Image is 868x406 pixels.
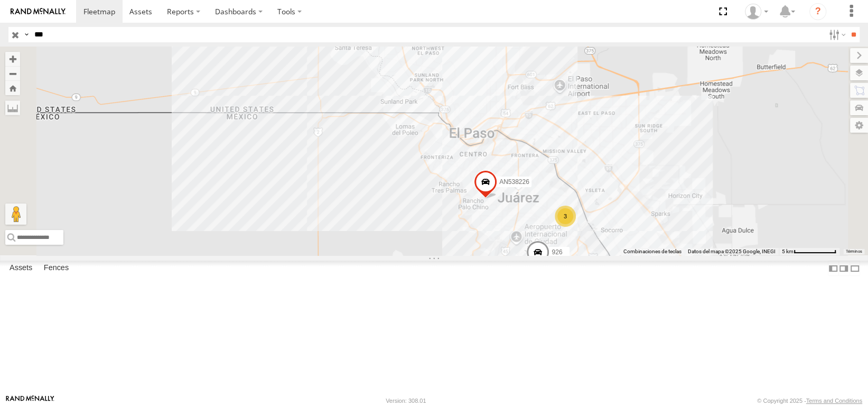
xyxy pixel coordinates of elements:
span: 5 km [782,248,794,254]
label: Dock Summary Table to the Left [828,261,838,276]
label: Search Query [22,27,31,42]
label: Assets [4,261,38,276]
img: rand-logo.svg [11,8,66,15]
span: AN538226 [499,178,529,185]
label: Search Filter Options [825,27,847,42]
label: Hide Summary Table [850,261,860,276]
label: Fences [39,261,74,276]
button: Zoom in [5,52,20,66]
div: Erick Ramirez [741,4,772,20]
label: Measure [5,100,20,115]
div: 3 [555,206,576,227]
div: Version: 308.01 [386,398,426,404]
label: Dock Summary Table to the Right [838,261,849,276]
button: Zoom Home [5,81,20,95]
span: Datos del mapa ©2025 Google, INEGI [688,248,776,254]
label: Map Settings [850,118,868,133]
a: Visit our Website [6,395,54,406]
span: 926 [552,248,562,255]
button: Zoom out [5,66,20,81]
button: Escala del mapa: 5 km por 77 píxeles [779,248,839,255]
i: ? [809,3,826,20]
button: Combinaciones de teclas [623,248,682,255]
button: Arrastra al hombrecito al mapa para abrir Street View [5,204,26,225]
a: Términos (se abre en una nueva pestaña) [845,249,862,253]
a: Terms and Conditions [806,398,862,404]
div: © Copyright 2025 - [757,398,862,404]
